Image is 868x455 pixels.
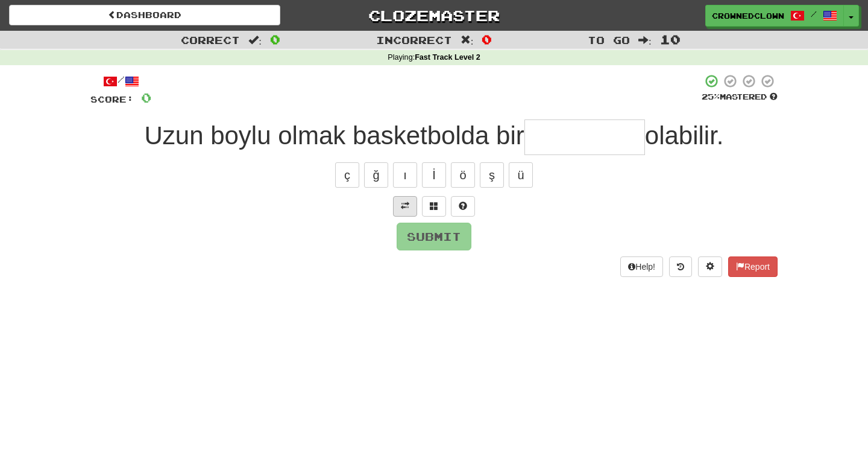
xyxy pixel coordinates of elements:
span: Incorrect [376,34,452,46]
div: / [90,74,151,89]
button: ı [393,162,417,188]
span: Uzun boylu olmak basketbolda bir [144,121,524,150]
span: To go [588,34,630,46]
button: ö [451,162,475,188]
button: Switch sentence to multiple choice alt+p [422,196,446,217]
button: Toggle translation (alt+t) [393,196,417,217]
button: Round history (alt+y) [669,256,692,277]
strong: Fast Track Level 2 [415,53,480,62]
span: CrownedClown [712,10,784,21]
span: Score: [90,94,134,104]
span: olabilir. [645,121,724,150]
span: 25 % [702,92,720,101]
span: : [248,35,262,45]
span: 0 [141,90,151,105]
span: 0 [482,32,492,46]
a: Clozemaster [298,5,570,26]
a: CrownedClown / [705,5,844,27]
button: Single letter hint - you only get 1 per sentence and score half the points! alt+h [451,196,475,217]
button: Report [728,256,778,277]
button: ğ [364,162,388,188]
span: / [811,10,817,18]
span: 0 [270,32,280,46]
button: ü [509,162,533,188]
button: İ [422,162,446,188]
button: Submit [397,223,471,250]
span: : [461,35,474,45]
button: ş [480,162,504,188]
span: Correct [181,34,240,46]
a: Dashboard [9,5,280,25]
button: Help! [620,256,663,277]
span: 10 [660,32,681,46]
span: : [638,35,652,45]
button: ç [335,162,359,188]
div: Mastered [702,92,778,103]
